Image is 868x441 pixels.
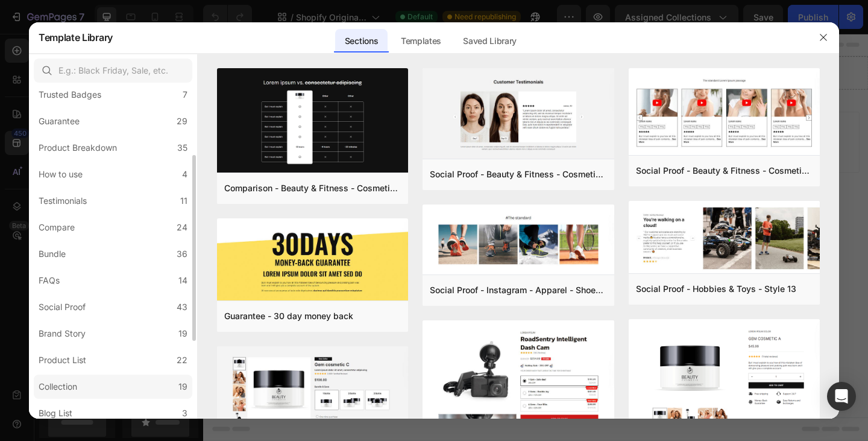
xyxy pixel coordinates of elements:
[232,106,305,118] div: Choose templates
[178,379,187,394] div: 19
[39,22,113,53] h2: Template Library
[182,406,187,420] div: 3
[391,29,451,53] div: Templates
[226,121,309,132] span: inspired by CRO experts
[39,220,75,235] div: Compare
[636,282,796,296] div: Social Proof - Hobbies & Toys - Style 13
[178,326,187,341] div: 19
[629,201,820,276] img: sp13.png
[39,379,77,394] div: Collection
[423,68,614,161] img: sp16.png
[430,283,606,297] div: Social Proof - Instagram - Apparel - Shoes - Style 30
[636,163,813,178] div: Social Proof - Beauty & Fitness - Cosmetic - Style 8
[34,59,192,83] input: E.g.: Black Friday, Sale, etc.
[327,106,390,118] div: Generate layout
[430,167,606,182] div: Social Proof - Beauty & Fitness - Cosmetic - Style 16
[39,194,87,208] div: Testimonials
[39,406,72,420] div: Blog List
[827,382,856,411] div: Open Intercom Messenger
[406,121,495,132] span: then drag & drop elements
[39,141,117,155] div: Product Breakdown
[177,220,187,235] div: 24
[39,167,83,182] div: How to use
[39,300,86,314] div: Social Proof
[177,247,187,261] div: 36
[629,68,820,157] img: sp8.png
[177,300,187,314] div: 43
[453,29,526,53] div: Saved Library
[335,29,388,53] div: Sections
[39,247,66,261] div: Bundle
[39,353,86,367] div: Product List
[183,87,187,102] div: 7
[178,273,187,288] div: 14
[182,167,187,182] div: 4
[39,326,86,341] div: Brand Story
[325,121,389,132] span: from URL or image
[423,205,614,275] img: sp30.png
[217,68,408,175] img: c19.png
[415,106,488,118] div: Add blank section
[217,218,408,303] img: g30.png
[224,181,401,195] div: Comparison - Beauty & Fitness - Cosmetic - Ingredients - Style 19
[177,353,187,367] div: 22
[333,78,391,91] span: Add section
[39,273,60,288] div: FAQs
[39,114,80,128] div: Guarantee
[39,87,101,102] div: Trusted Badges
[177,114,187,128] div: 29
[177,141,187,155] div: 35
[224,309,353,323] div: Guarantee - 30 day money back
[337,38,401,48] div: Drop element here
[180,194,187,208] div: 11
